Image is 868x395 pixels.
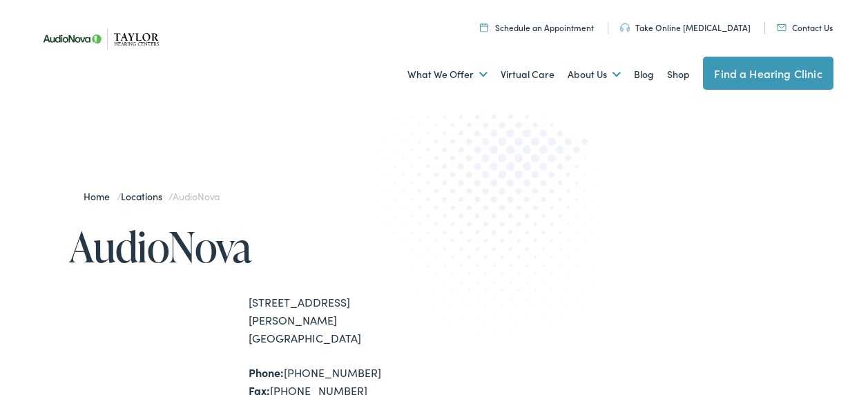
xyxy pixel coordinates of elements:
[777,21,833,33] a: Contact Us
[84,189,220,203] span: / /
[69,224,434,269] h1: AudioNova
[620,21,751,33] a: Take Online [MEDICAL_DATA]
[480,23,488,32] img: utility icon
[703,57,833,90] a: Find a Hearing Clinic
[777,24,787,31] img: utility icon
[84,189,116,203] a: Home
[121,189,168,203] a: Locations
[568,49,621,100] a: About Us
[173,189,220,203] span: AudioNova
[634,49,654,100] a: Blog
[667,49,690,100] a: Shop
[480,21,594,33] a: Schedule an Appointment
[407,49,488,100] a: What We Offer
[501,49,554,100] a: Virtual Care
[249,365,284,380] strong: Phone:
[620,23,630,32] img: utility icon
[249,293,434,347] div: [STREET_ADDRESS][PERSON_NAME] [GEOGRAPHIC_DATA]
